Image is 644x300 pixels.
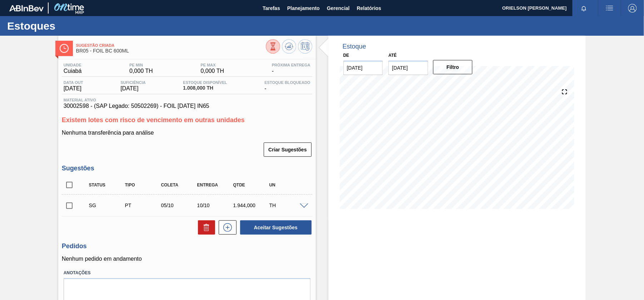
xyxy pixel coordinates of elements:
h3: Pedidos [62,242,312,250]
div: Estoque [343,43,366,50]
div: Tipo [123,182,163,187]
span: Gerencial [327,4,350,12]
span: Existem lotes com risco de vencimento em outras unidades [62,116,245,124]
input: dd/mm/yyyy [388,61,428,75]
span: Estoque Bloqueado [264,80,310,85]
span: 0,000 TH [200,68,224,74]
span: 1.008,000 TH [183,85,227,91]
label: Anotações [64,268,311,278]
span: PE MIN [129,63,153,67]
span: Material ativo [64,98,311,102]
div: Pedido de Transferência [123,202,163,208]
div: Criar Sugestões [264,142,312,157]
span: [DATE] [120,85,145,92]
h1: Estoques [7,22,134,30]
div: 10/10/2025 [195,202,236,208]
div: Nova sugestão [215,220,237,235]
span: Relatórios [357,4,381,12]
div: 1.944,000 [232,202,272,208]
img: userActions [605,4,614,12]
p: Nenhum pedido em andamento [62,256,312,262]
button: Aceitar Sugestões [240,220,312,235]
div: Aceitar Sugestões [237,220,312,235]
img: Logout [628,4,637,12]
span: PE MAX [200,63,224,67]
button: Visão Geral dos Estoques [266,39,280,54]
div: UN [267,182,307,187]
div: Status [87,182,127,187]
button: Notificações [573,3,595,13]
div: Entrega [195,182,236,187]
img: TNhmsLtSVTkK8tSr43FrP2fwEKptu5GPRR3wAAAABJRU5ErkJggg== [9,5,44,11]
span: 0,000 TH [129,68,153,74]
label: Até [388,53,397,58]
div: Qtde [232,182,272,187]
label: De [343,53,350,58]
span: Planejamento [287,4,320,12]
span: Tarefas [263,4,280,12]
span: Sugestão Criada [76,43,266,47]
span: [DATE] [64,85,83,92]
span: 30002598 - (SAP Legado: 50502269) - FOIL [DATE] IN65 [64,103,311,109]
button: Criar Sugestões [264,142,311,157]
p: Nenhuma transferência para análise [62,130,312,136]
div: 05/10/2025 [159,202,199,208]
img: Ícone [60,44,69,53]
span: Cuiabá [64,68,82,74]
div: - [270,63,312,74]
div: TH [267,202,307,208]
div: Sugestão Criada [87,202,127,208]
button: Atualizar Gráfico [282,39,296,54]
button: Programar Estoque [298,39,312,54]
span: Suficiência [120,80,145,85]
span: Unidade [64,63,82,67]
span: Data out [64,80,83,85]
h3: Sugestões [62,165,312,172]
div: Excluir Sugestões [194,220,215,235]
span: Estoque Disponível [183,80,227,85]
div: Coleta [159,182,199,187]
input: dd/mm/yyyy [343,61,383,75]
div: - [263,80,312,92]
span: Próxima Entrega [272,63,311,67]
span: BR05 - FOIL BC 600ML [76,48,266,54]
button: Filtro [433,60,473,74]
